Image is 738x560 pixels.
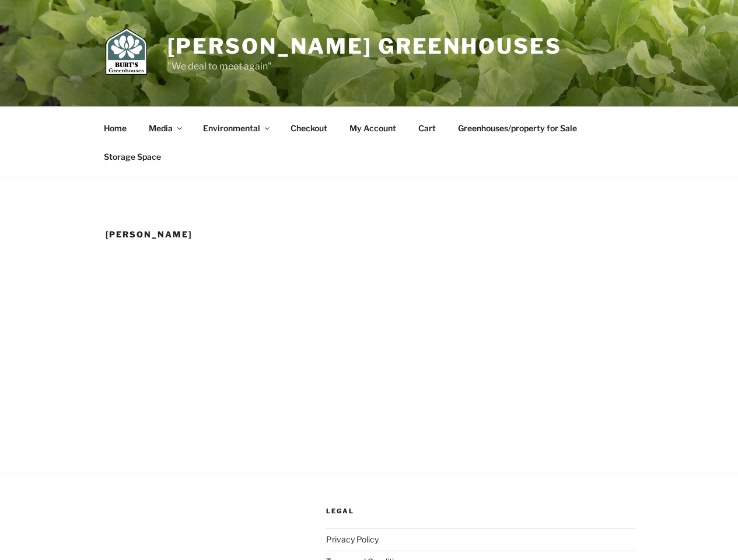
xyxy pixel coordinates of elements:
a: My Account [340,114,407,142]
a: Checkout [281,114,338,142]
a: Home [94,114,137,142]
h1: [PERSON_NAME] [106,229,295,240]
h2: Legal [326,507,636,516]
iframe: Tracey Sarah [327,229,632,401]
a: [PERSON_NAME] Greenhouses [167,33,562,59]
a: Storage Space [94,142,172,171]
a: Media [139,114,191,142]
nav: Top Menu [94,114,645,171]
a: Greenhouses/property for Sale [448,114,587,142]
a: Cart [408,114,446,142]
img: Burt's Greenhouses [106,28,147,75]
a: Privacy Policy [326,534,379,544]
a: Environmental [193,114,279,142]
p: "We deal to meet again" [167,60,562,73]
